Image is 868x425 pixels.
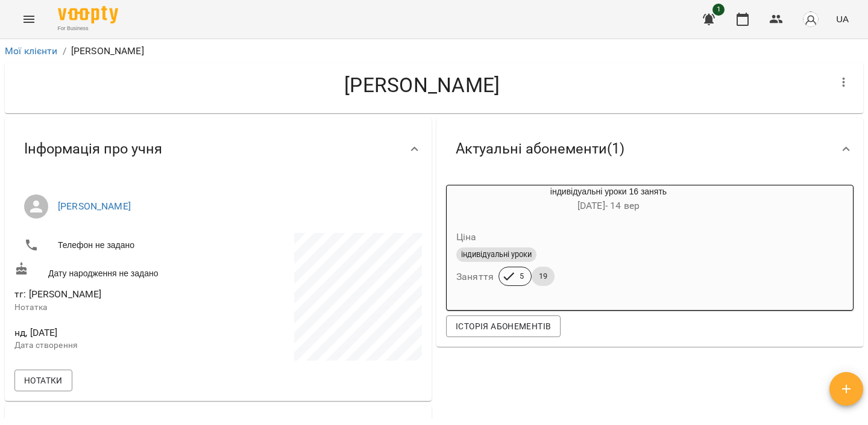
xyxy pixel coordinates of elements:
a: Мої клієнти [5,45,58,57]
nav: breadcrumb [5,44,863,58]
span: UA [836,13,849,25]
span: [DATE] - 14 вер [577,200,640,211]
li: / [63,44,66,58]
button: індивідуальні уроки 16 занять[DATE]- 14 верЦінаіндивідуальні урокиЗаняття519 [447,185,770,300]
h6: Заняття [456,268,494,285]
span: Нотатки [24,373,63,388]
span: Інформація про учня [24,140,162,158]
span: 19 [532,271,555,282]
div: індивідуальні уроки 16 занять [447,185,770,214]
div: Актуальні абонементи(1) [436,118,863,180]
button: Історія абонементів [446,315,561,337]
p: [PERSON_NAME] [71,44,144,58]
p: Дата створення [14,340,216,352]
img: Voopty Logo [58,6,118,23]
div: Інформація про учня [5,118,432,180]
h4: [PERSON_NAME] [14,73,829,98]
p: Нотатка [14,302,216,314]
span: 1 [712,4,725,16]
span: індивідуальні уроки [456,249,536,260]
a: [PERSON_NAME] [58,200,131,212]
span: Історія абонементів [456,319,551,333]
span: For Business [58,25,118,33]
li: Телефон не задано [14,233,216,257]
button: UA [831,8,854,30]
span: нд, [DATE] [14,326,216,340]
h6: Ціна [456,229,477,246]
button: Menu [14,5,43,34]
span: 5 [512,271,531,282]
img: avatar_s.png [802,11,819,28]
button: Нотатки [14,370,72,391]
span: Актуальні абонементи ( 1 ) [456,140,624,158]
span: тг: [PERSON_NAME] [14,288,102,300]
div: Дату народження не задано [12,259,218,282]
